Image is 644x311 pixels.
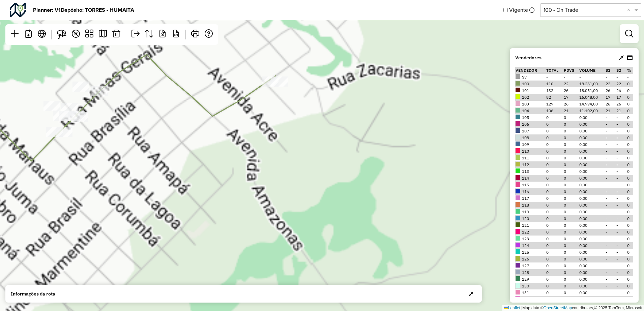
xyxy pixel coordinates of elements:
[546,249,563,256] td: 0
[616,289,627,296] td: -
[616,202,627,209] td: -
[616,249,627,256] td: -
[546,202,563,209] td: 0
[605,107,616,114] td: 21
[579,236,606,242] td: 0,00
[515,262,546,269] td: 127
[579,168,606,175] td: 0,00
[46,127,63,137] div: PONTO DA CARNE
[563,262,579,269] td: 0
[605,74,616,81] td: -
[627,114,633,121] td: 0
[515,87,546,94] td: 101
[563,175,579,182] td: 0
[515,269,546,276] td: 128
[605,215,616,222] td: -
[546,87,563,94] td: 132
[605,182,616,188] td: -
[605,67,616,74] th: S1
[546,222,563,229] td: 0
[605,276,616,283] td: -
[563,121,579,128] td: 0
[616,283,627,289] td: -
[579,155,606,161] td: 0,00
[546,296,563,303] td: 0
[627,283,633,289] td: 0
[627,209,633,215] td: 0
[83,27,96,42] a: Gabarito
[563,296,579,303] td: 0
[627,134,633,141] td: 0
[546,81,563,87] td: 110
[627,94,633,101] td: 0
[57,30,66,39] img: Selecionar atividades - laço
[515,161,546,168] td: 112
[579,134,606,141] td: 0,00
[579,242,606,249] td: 0,00
[616,188,627,195] td: -
[43,101,60,111] div: COMERCIAL MACHADO
[616,94,627,101] td: 17
[616,74,627,81] td: -
[563,229,579,236] td: 0
[605,148,616,155] td: -
[563,141,579,148] td: 0
[546,141,563,148] td: 0
[515,209,546,215] td: 119
[579,141,606,148] td: 0,00
[616,107,627,114] td: 21
[563,94,579,101] td: 17
[627,269,633,276] td: 0
[579,283,606,289] td: 0,00
[579,148,606,155] td: 0,00
[605,209,616,215] td: -
[546,242,563,249] td: 0
[515,195,546,202] td: 117
[616,148,627,155] td: -
[563,101,579,107] td: 26
[563,67,579,74] th: PDVs
[515,121,546,128] td: 106
[546,276,563,283] td: 0
[563,236,579,242] td: 0
[605,121,616,128] td: -
[616,256,627,262] td: -
[515,283,546,289] td: 130
[546,236,563,242] td: 0
[627,296,633,303] td: 0
[605,141,616,148] td: -
[605,283,616,289] td: -
[515,54,541,61] strong: Vendedores
[579,114,606,121] td: 0,00
[515,202,546,209] td: 118
[616,276,627,283] td: -
[74,31,78,36] span: R
[627,215,633,222] td: 0
[616,222,627,229] td: -
[627,202,633,209] td: 0
[627,155,633,161] td: 0
[546,148,563,155] td: 0
[605,296,616,303] td: -
[616,128,627,134] td: -
[616,262,627,269] td: -
[563,269,579,276] td: 0
[616,161,627,168] td: -
[605,101,616,107] td: 26
[503,3,641,17] div: Vigente
[546,188,563,195] td: 0
[605,161,616,168] td: -
[616,114,627,121] td: -
[61,103,78,113] div: BORRACHARIA 3 IRMAOS
[174,34,178,36] span: KM
[627,161,633,168] td: 0
[616,209,627,215] td: -
[515,188,546,195] td: 116
[546,215,563,222] td: 0
[91,86,108,96] div: GABRIEL LOPES SILVA
[515,182,546,188] td: 115
[515,222,546,229] td: 121
[627,67,633,74] th: % total clientes quinzenais
[546,256,563,262] td: 0
[605,289,616,296] td: -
